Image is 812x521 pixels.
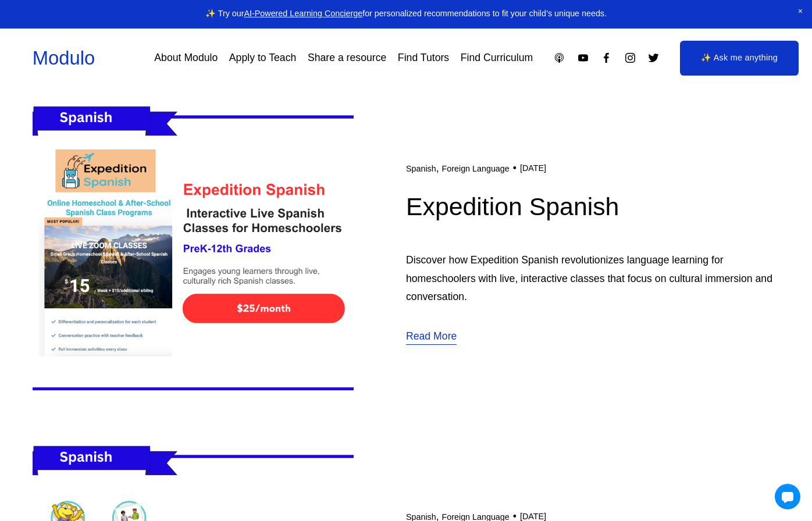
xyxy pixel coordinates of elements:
a: YouTube [577,52,589,64]
a: Apple Podcasts [553,52,565,64]
a: ✨ Ask me anything [680,41,798,76]
p: Discover how Expedition Spanish revolutionizes language learning for homeschoolers with live, int... [406,251,779,306]
a: Instagram [624,52,636,64]
a: Expedition Spanish [406,192,619,220]
a: Read More [406,327,457,347]
a: About Modulo [154,48,218,68]
a: Share a resource [308,48,386,68]
span: , [436,162,439,174]
a: Find Tutors [398,48,449,68]
a: Modulo [33,47,95,69]
a: Foreign Language [442,164,510,173]
a: Facebook [600,52,612,64]
a: AI-Powered Learning Concierge [244,9,363,18]
img: Expedition Spanish [33,92,354,413]
time: [DATE] [520,163,546,173]
a: Find Curriculum [461,48,533,68]
a: Apply to Teach [229,48,297,68]
a: Spanish [406,164,436,173]
a: Twitter [647,52,660,64]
